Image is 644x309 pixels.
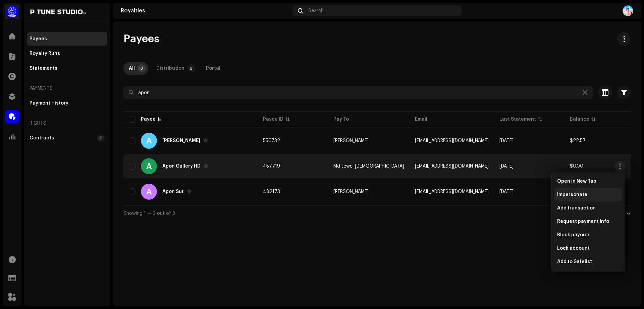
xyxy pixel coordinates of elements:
span: Showing 1 — 3 out of 3 [123,211,175,216]
div: A [141,133,157,149]
span: aponsur55@gmail.com [415,189,489,194]
span: alapon01878@gmail.com [415,138,489,143]
span: Sep 2025 [499,164,514,169]
div: Apon Sur [162,189,184,194]
span: Add to Safelist [557,259,592,264]
img: a1dd4b00-069a-4dd5-89ed-38fbdf7e908f [5,5,19,19]
span: Sep 2025 [499,189,514,194]
div: Distribution [156,62,184,75]
span: Impersonate [557,192,587,197]
span: 550732 [263,138,280,143]
div: A [141,158,157,174]
span: Request payment info [557,219,609,224]
re-a-nav-header: Rights [27,115,107,131]
span: $22.57 [570,138,586,143]
span: $0.00 [570,164,583,169]
span: jwel.azmi.gsd@gmail.com [415,164,489,169]
span: Search [308,8,324,13]
div: Amar Gaan [162,138,200,143]
re-m-nav-item: Statements [27,62,107,75]
div: Portal [206,62,220,75]
re-a-nav-header: Payments [27,80,107,97]
re-m-nav-item: Payment History [27,97,107,110]
span: 482173 [263,189,280,194]
div: Last Statement [499,116,536,123]
re-m-nav-item: Payees [27,32,107,46]
div: Payee ID [263,116,283,123]
span: Open In New Tab [557,179,596,184]
div: All [129,62,135,75]
div: Statements [30,66,57,71]
p-badge: 3 [187,64,195,72]
span: 457719 [263,164,280,169]
span: Monir Hossain [333,189,369,194]
div: Contracts [30,135,54,141]
input: Search [123,86,593,99]
div: Payment History [30,101,68,106]
div: Payee [141,116,156,123]
div: Royalty Runs [30,51,60,56]
div: A [141,184,157,200]
div: Balance [570,116,589,123]
span: Aug 2025 [499,138,514,143]
p-badge: 3 [138,64,146,72]
div: Royalties [121,8,290,13]
span: Prosenjit Ojha [333,138,369,143]
div: Payees [30,36,47,42]
re-m-nav-item: Contracts [27,131,107,145]
re-m-nav-item: Royalty Runs [27,47,107,60]
div: Apon Gallery HD [162,164,201,169]
img: e3beb259-b458-44ea-8989-03348e25a1e1 [623,5,633,16]
span: Block payouts [557,232,591,238]
span: Add transaction [557,205,596,211]
span: Md Jewel Islam [333,164,404,169]
span: Lock account [557,246,590,251]
span: Payees [123,32,159,46]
